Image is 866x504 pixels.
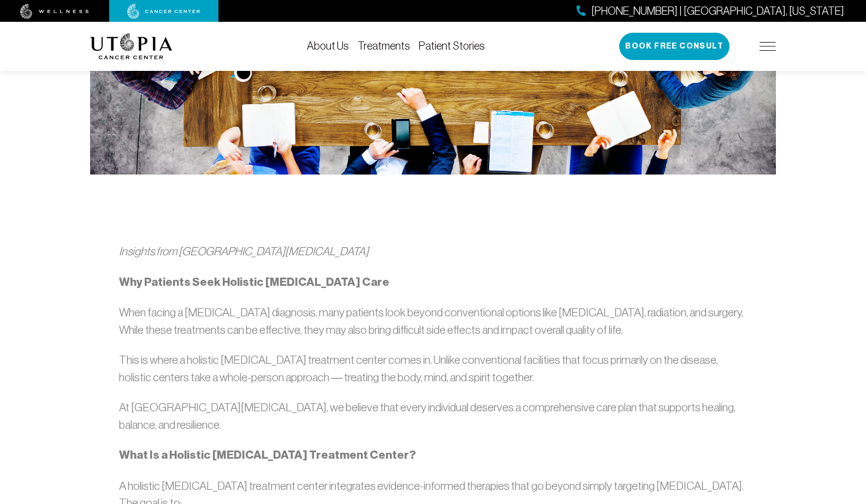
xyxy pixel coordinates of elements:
a: About Us [307,40,349,52]
img: cancer center [127,4,200,19]
img: icon-hamburger [760,42,776,51]
a: [PHONE_NUMBER] | [GEOGRAPHIC_DATA], [US_STATE] [577,3,844,19]
button: Book Free Consult [619,33,729,60]
span: [PHONE_NUMBER] | [GEOGRAPHIC_DATA], [US_STATE] [591,3,844,19]
a: Treatments [358,40,410,52]
p: When facing a [MEDICAL_DATA] diagnosis, many patients look beyond conventional options like [MEDI... [119,304,746,338]
a: Patient Stories [419,40,485,52]
p: This is where a holistic [MEDICAL_DATA] treatment center comes in. Unlike conventional facilities... [119,351,746,386]
p: At [GEOGRAPHIC_DATA][MEDICAL_DATA], we believe that every individual deserves a comprehensive car... [119,399,746,433]
em: Insights from [GEOGRAPHIC_DATA][MEDICAL_DATA] [119,245,369,257]
img: wellness [20,4,89,19]
strong: What Is a Holistic [MEDICAL_DATA] Treatment Center? [119,448,416,462]
strong: Why Patients Seek Holistic [MEDICAL_DATA] Care [119,275,389,289]
img: logo [90,33,173,59]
